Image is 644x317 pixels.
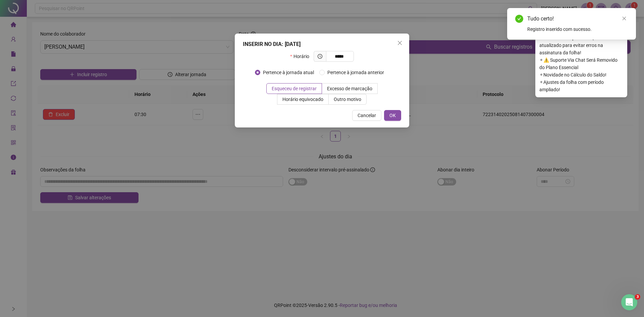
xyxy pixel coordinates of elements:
div: INSERIR NO DIA : [DATE] [243,40,401,48]
span: Outro motivo [334,97,361,102]
a: Close [621,15,628,22]
div: Registro inserido com sucesso. [527,25,628,33]
button: OK [384,110,401,121]
label: Horário [290,51,313,62]
span: ⚬ Ajustes da folha com período ampliado! [539,78,623,93]
span: 3 [635,294,640,300]
span: Esqueceu de registrar [272,86,317,91]
span: Pertence à jornada anterior [325,69,387,76]
span: OK [389,112,396,119]
span: check-circle [515,15,523,23]
span: close [397,40,402,46]
span: ⚬ Novidade no Cálculo do Saldo! [539,71,623,78]
span: ⚬ Mantenha o aplicativo QRPoint atualizado para evitar erros na assinatura da folha! [539,34,623,56]
span: clock-circle [318,54,322,59]
button: Close [394,38,405,48]
span: ⚬ ⚠️ Suporte Via Chat Será Removido do Plano Essencial [539,56,623,71]
span: Horário equivocado [282,97,323,102]
span: close [622,16,627,21]
span: Excesso de marcação [327,86,372,91]
iframe: Intercom live chat [621,294,637,310]
span: Pertence à jornada atual [260,69,317,76]
span: Cancelar [358,112,376,119]
div: Tudo certo! [527,15,628,23]
button: Cancelar [352,110,381,121]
